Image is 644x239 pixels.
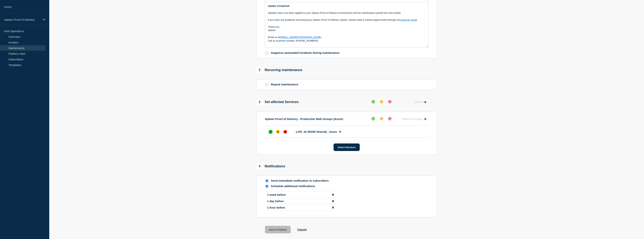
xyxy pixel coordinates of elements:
div: affected [380,100,383,104]
a: [EMAIL_ADDRESS][DOMAIN_NAME] [280,36,321,39]
button: Remove the group [400,115,429,123]
button: Select Services [334,143,360,151]
p: Updates have now been applied to your Aptean Proof of Delivery environment and the maintenance pe... [268,11,426,15]
p: Aptean [268,29,426,32]
button: affected [378,115,385,122]
li: 1 week before [265,191,336,198]
button: disable notification 1 week before [332,193,334,196]
div: up [371,117,375,121]
div: Recurring maintenance [256,67,302,73]
li: 1 hour before [265,204,336,211]
span: 3 [256,99,263,105]
button: down [386,115,393,122]
input: Suppress automated incidents during maintenance [266,52,268,54]
li: 1 day before [265,198,336,204]
p: Repeat maintenance [271,83,298,86]
p: Send immediate notification to subscribers [271,179,331,183]
input: Repeat maintenance [266,83,268,86]
p: Suppress automated incidents during maintenance [271,51,340,55]
a: customer portal [400,18,417,21]
p: Aptean Proof of Delivery - Production Web Groups (Azure) [265,117,343,121]
strong: Update Completed [268,5,290,7]
div: down [388,117,392,121]
div: up [269,130,272,134]
button: down [386,98,393,105]
button: Cancel [297,228,306,231]
input: Schedule additional notifications [266,185,268,187]
span: 2 [256,67,263,73]
button: affected [378,98,385,105]
div: down [283,130,287,134]
span: Remove the group [402,118,423,120]
div: Message [265,2,428,47]
button: disable notification 1 day before [332,200,334,203]
div: Notifications [256,163,285,169]
p: Aptean Proof of Delivery [4,18,40,21]
button: up [370,115,377,122]
span: LIVE_02 (ROW Shared) - Azure [296,130,337,133]
div: affected [380,117,383,121]
button: Clear all [412,98,428,106]
p: Thank you, [268,25,426,29]
button: Save & Publish [265,226,291,233]
p: Schedule additional notifications [271,184,331,188]
div: down [388,100,392,104]
p: Call us at phone number: [PHONE_NUMBER] [268,39,426,42]
p: If you have any problems accessing your Aptean Proof of Delivery system, please raise a critical ... [268,18,426,22]
button: disable notification 1 hour before [332,206,334,209]
p: Email us at [268,36,426,39]
button: up [370,98,377,105]
div: Set affected Services [256,99,299,105]
div: up [371,100,375,104]
div: affected [276,130,280,134]
span: 4 [256,163,263,169]
input: Send immediate notification to subscribers [266,180,268,182]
